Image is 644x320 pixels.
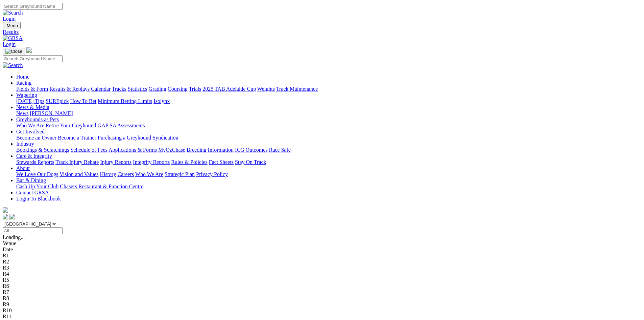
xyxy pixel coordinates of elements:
div: R2 [3,259,641,265]
div: R9 [3,301,641,307]
a: Get Involved [16,129,45,134]
div: Wagering [16,98,641,104]
a: Care & Integrity [16,153,52,159]
a: Track Maintenance [276,86,318,92]
div: Industry [16,147,641,153]
a: We Love Our Dogs [16,171,58,177]
div: R10 [3,307,641,314]
div: Venue [3,240,641,247]
a: Bookings & Scratchings [16,147,69,153]
a: Chasers Restaurant & Function Centre [60,184,143,189]
div: R3 [3,265,641,271]
a: Become a Trainer [58,135,96,141]
a: How To Bet [70,98,97,104]
a: Stewards Reports [16,159,54,165]
div: R1 [3,253,641,259]
a: Privacy Policy [196,171,228,177]
a: Home [16,74,29,80]
a: Results [3,29,641,35]
a: Syndication [152,135,178,141]
a: Strategic Plan [165,171,195,177]
a: Bar & Dining [16,177,46,183]
div: R6 [3,283,641,289]
a: [DATE] Tips [16,98,44,104]
a: News [16,110,28,116]
a: Stay On Track [235,159,266,165]
input: Search [3,3,63,10]
a: Fields & Form [16,86,48,92]
a: 2025 TAB Adelaide Cup [202,86,256,92]
a: Statistics [128,86,147,92]
a: [PERSON_NAME] [30,110,73,116]
a: MyOzChase [158,147,185,153]
a: Coursing [168,86,188,92]
div: Bar & Dining [16,184,641,190]
a: Careers [117,171,134,177]
a: Become an Owner [16,135,56,141]
div: About [16,171,641,177]
img: Close [5,49,22,54]
a: Integrity Reports [133,159,170,165]
a: Greyhounds as Pets [16,116,59,122]
a: Grading [149,86,166,92]
div: Racing [16,86,641,92]
a: Breeding Information [187,147,234,153]
div: News & Media [16,110,641,116]
img: Search [3,10,23,16]
img: facebook.svg [3,214,8,219]
a: Injury Reports [100,159,132,165]
div: Care & Integrity [16,159,641,165]
a: Minimum Betting Limits [98,98,152,104]
a: Purchasing a Greyhound [98,135,151,141]
a: Login To Blackbook [16,196,61,201]
div: Get Involved [16,135,641,141]
div: R8 [3,295,641,301]
div: Date [3,247,641,253]
a: Retire Your Greyhound [46,123,96,128]
a: GAP SA Assessments [98,123,145,128]
a: Schedule of Fees [70,147,107,153]
div: R11 [3,314,641,320]
a: Track Injury Rebate [55,159,99,165]
a: Fact Sheets [209,159,234,165]
div: R4 [3,271,641,277]
a: Contact GRSA [16,190,49,195]
a: Industry [16,141,34,147]
a: Vision and Values [59,171,98,177]
a: Calendar [91,86,111,92]
a: Trials [189,86,201,92]
a: Isolynx [153,98,170,104]
div: R7 [3,289,641,295]
a: Rules & Policies [171,159,208,165]
button: Toggle navigation [3,22,21,29]
a: Login [3,16,16,22]
a: Who We Are [16,123,44,128]
a: Login [3,41,16,47]
a: Cash Up Your Club [16,184,58,189]
a: Results & Replays [49,86,90,92]
button: Toggle navigation [3,48,25,55]
a: Applications & Forms [109,147,157,153]
div: R5 [3,277,641,283]
a: About [16,165,30,171]
a: ICG Outcomes [235,147,267,153]
a: Weights [257,86,275,92]
span: Menu [7,23,18,28]
a: SUREpick [46,98,69,104]
a: Who We Are [135,171,163,177]
img: GRSA [3,35,23,41]
a: Race Safe [269,147,290,153]
img: logo-grsa-white.png [26,47,32,53]
a: Racing [16,80,31,86]
span: Loading... [3,234,25,240]
a: Wagering [16,92,37,98]
img: Search [3,62,23,68]
div: Greyhounds as Pets [16,123,641,129]
input: Search [3,55,63,62]
a: History [100,171,116,177]
img: twitter.svg [9,214,15,219]
img: logo-grsa-white.png [3,207,8,213]
a: News & Media [16,104,49,110]
input: Select date [3,227,63,234]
